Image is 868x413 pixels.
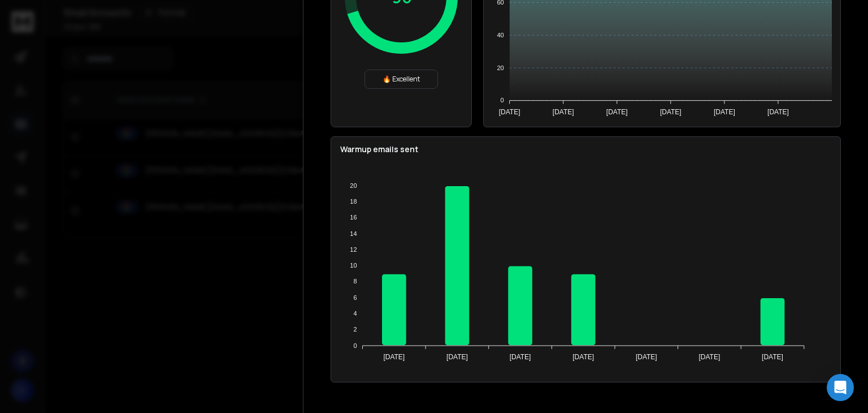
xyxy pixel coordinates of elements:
div: 🔥 Excellent [364,70,438,89]
tspan: [DATE] [510,353,531,361]
tspan: [DATE] [553,108,574,116]
tspan: [DATE] [606,108,628,116]
tspan: 20 [350,182,357,189]
tspan: 12 [350,246,357,253]
tspan: 18 [350,198,357,205]
tspan: 0 [353,342,357,349]
tspan: 10 [350,262,357,269]
tspan: [DATE] [714,108,735,116]
tspan: [DATE] [383,353,405,361]
tspan: [DATE] [636,353,657,361]
tspan: 8 [353,278,357,285]
tspan: [DATE] [767,108,789,116]
tspan: 14 [350,230,357,237]
tspan: 40 [497,32,504,38]
tspan: [DATE] [446,353,468,361]
tspan: 16 [350,214,357,221]
tspan: 2 [353,326,357,333]
tspan: 6 [353,294,357,301]
tspan: [DATE] [762,353,783,361]
tspan: 4 [353,310,357,317]
tspan: [DATE] [572,353,594,361]
tspan: [DATE] [699,353,721,361]
tspan: 20 [497,64,504,71]
tspan: [DATE] [660,108,682,116]
div: Open Intercom Messenger [827,374,854,401]
tspan: 0 [501,97,504,104]
tspan: [DATE] [499,108,520,116]
p: Warmup emails sent [340,144,831,155]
